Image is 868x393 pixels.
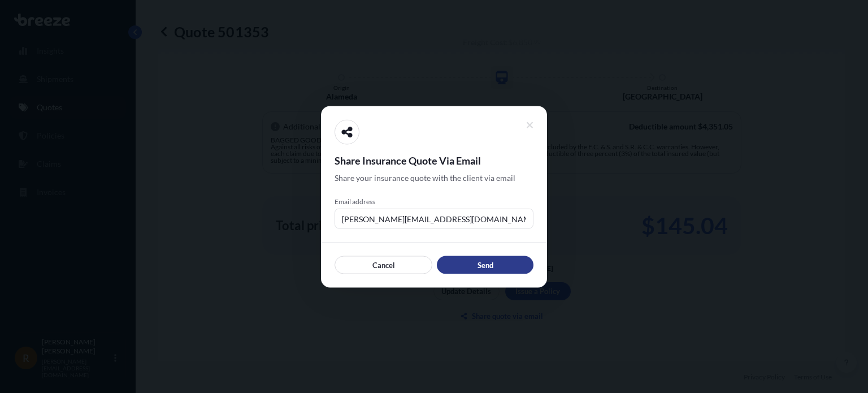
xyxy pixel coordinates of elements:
p: Cancel [372,259,395,270]
span: Email address [335,197,533,206]
button: Send [437,256,533,274]
p: Send [478,259,493,270]
span: Share your insurance quote with the client via email [335,172,515,183]
button: Cancel [335,256,432,274]
span: Share Insurance Quote Via Email [335,153,533,167]
input: example@gmail.com [335,208,533,228]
